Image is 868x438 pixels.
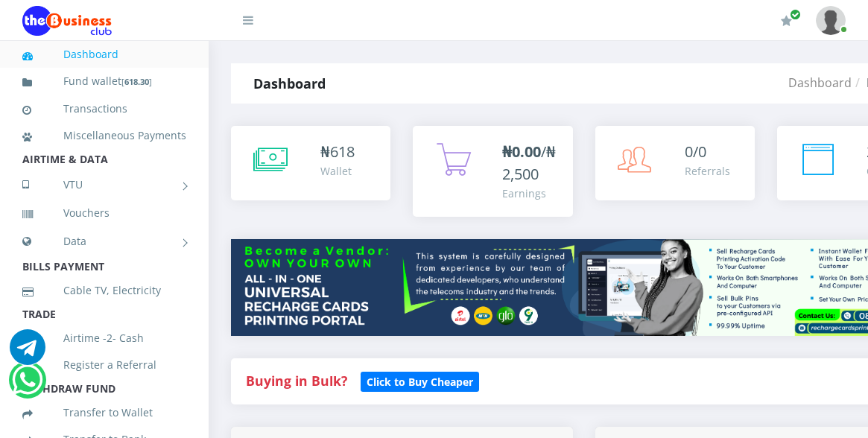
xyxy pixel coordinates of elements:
[10,340,45,365] a: Chat for support
[22,223,186,260] a: Data
[595,126,755,200] a: 0/0 Referrals
[502,185,557,201] div: Earnings
[22,196,186,230] a: Vouchers
[12,373,42,398] a: Chat for support
[413,126,572,217] a: ₦0.00/₦2,500 Earnings
[22,92,186,126] a: Transactions
[22,396,186,430] a: Transfer to Wallet
[22,6,112,36] img: Logo
[320,141,355,163] div: ₦
[685,142,706,162] span: 0/0
[253,74,326,92] strong: Dashboard
[788,74,852,91] a: Dashboard
[502,142,541,162] b: ₦0.00
[320,163,355,179] div: Wallet
[502,142,556,184] span: /₦2,500
[121,76,152,87] small: [ ]
[330,142,355,162] span: 618
[22,64,186,99] a: Fund wallet[618.30]
[790,9,801,20] span: Renew/Upgrade Subscription
[22,348,186,382] a: Register a Referral
[22,321,186,355] a: Airtime -2- Cash
[685,163,730,179] div: Referrals
[22,118,186,153] a: Miscellaneous Payments
[22,166,186,203] a: VTU
[22,273,186,308] a: Cable TV, Electricity
[361,372,479,390] a: Click to Buy Cheaper
[22,37,186,72] a: Dashboard
[781,15,792,27] i: Renew/Upgrade Subscription
[816,6,846,35] img: User
[246,372,347,390] strong: Buying in Bulk?
[231,126,390,200] a: ₦618 Wallet
[124,76,149,87] b: 618.30
[367,375,473,389] b: Click to Buy Cheaper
